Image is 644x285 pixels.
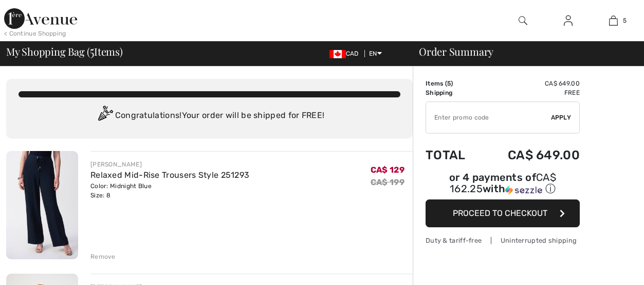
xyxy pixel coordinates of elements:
[481,79,580,88] td: CA$ 649.00
[4,8,77,29] img: 1ère Avenue
[371,165,404,175] span: CA$ 129
[453,208,547,218] span: Proceed to Checkout
[426,173,580,196] div: or 4 payments of with
[90,252,116,261] div: Remove
[6,151,78,259] img: Relaxed Mid-Rise Trousers Style 251293
[519,14,527,27] img: search the website
[426,199,580,227] button: Proceed to Checkout
[591,14,635,27] a: 5
[329,50,363,57] span: CAD
[4,29,66,38] div: < Continue Shopping
[447,80,451,87] span: 5
[481,88,580,97] td: Free
[426,236,580,245] div: Duty & tariff-free | Uninterrupted shipping
[450,171,556,195] span: CA$ 162.25
[90,44,94,57] span: 5
[556,14,581,27] a: Sign In
[564,14,573,27] img: My Info
[407,46,638,57] div: Order Summary
[371,177,404,187] s: CA$ 199
[505,186,542,195] img: Sezzle
[369,50,382,57] span: EN
[426,138,481,173] td: Total
[6,46,123,57] span: My Shopping Bag ( Items)
[19,106,400,126] div: Congratulations! Your order will be shipped for FREE!
[90,160,249,169] div: [PERSON_NAME]
[426,173,580,199] div: or 4 payments ofCA$ 162.25withSezzle Click to learn more about Sezzle
[623,16,627,25] span: 5
[95,106,115,126] img: Congratulation2.svg
[90,181,249,200] div: Color: Midnight Blue Size: 8
[551,113,572,122] span: Apply
[426,79,481,88] td: Items ( )
[426,102,551,133] input: Promo code
[90,170,249,180] a: Relaxed Mid-Rise Trousers Style 251293
[329,50,346,58] img: Canadian Dollar
[609,14,618,27] img: My Bag
[426,88,481,97] td: Shipping
[481,138,580,173] td: CA$ 649.00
